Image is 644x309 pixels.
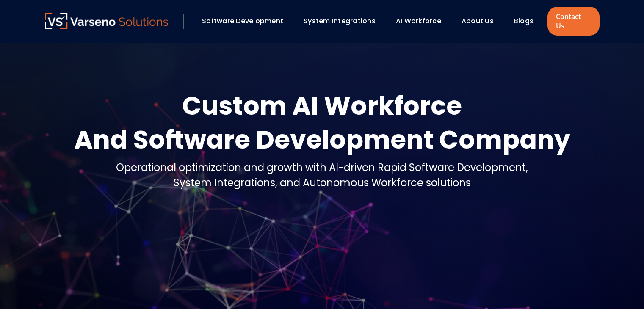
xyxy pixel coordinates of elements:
[299,14,387,28] div: System Integrations
[396,16,441,26] a: AI Workforce
[457,14,506,28] div: About Us
[462,16,494,26] a: About Us
[116,160,528,175] div: Operational optimization and growth with AI-driven Rapid Software Development,
[116,175,528,190] div: System Integrations, and Autonomous Workforce solutions
[514,16,533,26] a: Blogs
[198,14,295,28] div: Software Development
[45,13,169,29] img: Varseno Solutions – Product Engineering & IT Services
[74,89,570,123] div: Custom AI Workforce
[304,16,376,26] a: System Integrations
[547,7,599,36] a: Contact Us
[74,123,570,157] div: And Software Development Company
[202,16,283,26] a: Software Development
[392,14,453,28] div: AI Workforce
[510,14,545,28] div: Blogs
